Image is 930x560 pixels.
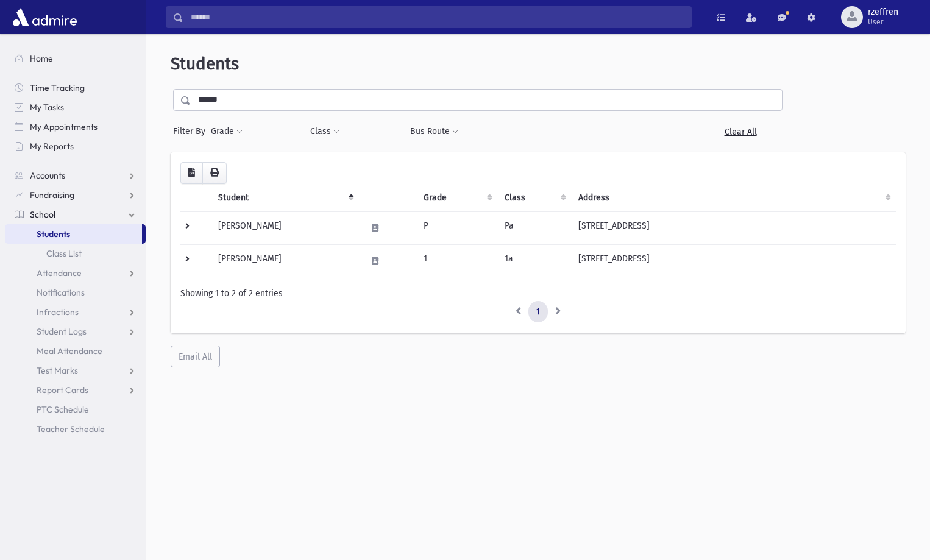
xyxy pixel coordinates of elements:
a: 1 [528,301,548,323]
span: My Tasks [30,102,64,113]
th: Class: activate to sort column ascending [497,184,571,212]
button: Grade [210,121,243,143]
button: CSV [180,162,203,184]
a: School [5,205,146,224]
a: Student Logs [5,322,146,341]
a: Clear All [698,121,783,143]
a: Attendance [5,263,146,283]
td: Pa [497,211,571,244]
span: rzeffren [868,7,898,17]
span: Test Marks [37,365,78,376]
a: Time Tracking [5,78,146,97]
a: Students [5,224,142,244]
span: Fundraising [30,190,74,200]
td: 1 [416,244,497,277]
span: My Reports [30,141,74,152]
a: Notifications [5,283,146,302]
span: Home [30,53,53,64]
a: My Reports [5,136,146,156]
span: Accounts [30,170,65,181]
td: [PERSON_NAME] [211,211,359,244]
th: Address: activate to sort column ascending [571,184,896,212]
span: Time Tracking [30,82,85,93]
a: Test Marks [5,361,146,380]
span: User [868,17,898,27]
a: Teacher Schedule [5,419,146,439]
a: Fundraising [5,185,146,205]
span: Attendance [37,268,82,278]
td: [STREET_ADDRESS] [571,244,896,277]
span: Notifications [37,287,85,298]
span: Filter By [173,125,210,138]
button: Print [202,162,227,184]
td: P [416,211,497,244]
td: [STREET_ADDRESS] [571,211,896,244]
span: Students [37,229,70,239]
span: My Appointments [30,121,98,132]
td: [PERSON_NAME] [211,244,359,277]
button: Bus Route [410,121,459,143]
a: Meal Attendance [5,341,146,361]
div: Showing 1 to 2 of 2 entries [180,287,896,300]
a: Infractions [5,302,146,322]
button: Class [310,121,340,143]
span: Infractions [37,307,79,317]
a: Class List [5,244,146,263]
span: School [30,209,55,220]
th: Student: activate to sort column descending [211,184,359,212]
a: Accounts [5,166,146,185]
span: Report Cards [37,385,88,395]
span: Student Logs [37,326,87,337]
img: AdmirePro [10,5,80,29]
a: Home [5,49,146,68]
a: Report Cards [5,380,146,400]
td: 1a [497,244,571,277]
a: My Tasks [5,97,146,117]
a: PTC Schedule [5,400,146,419]
span: Teacher Schedule [37,424,105,434]
span: Students [171,54,239,74]
span: Meal Attendance [37,346,102,356]
a: My Appointments [5,117,146,136]
th: Grade: activate to sort column ascending [416,184,497,212]
button: Email All [171,346,220,367]
span: PTC Schedule [37,404,89,415]
input: Search [183,6,691,28]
